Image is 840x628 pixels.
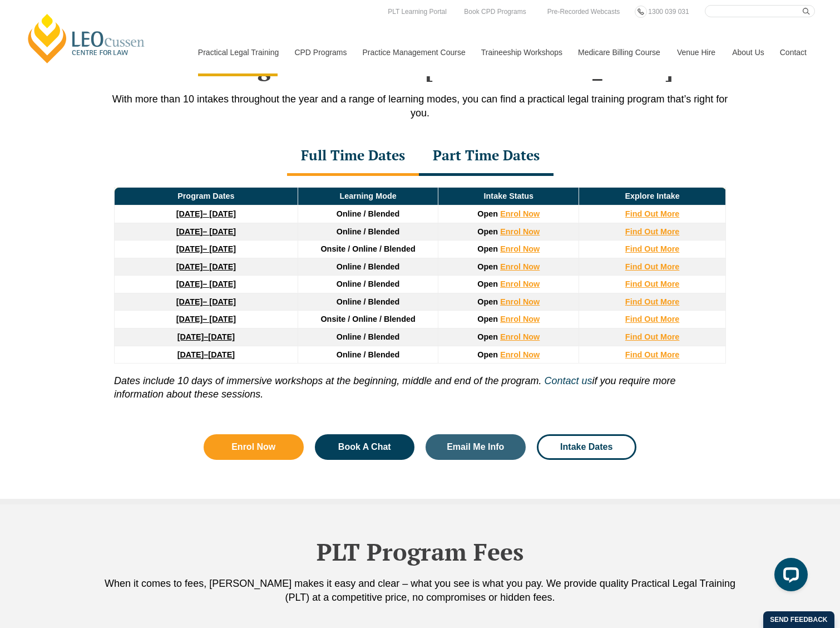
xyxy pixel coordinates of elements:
span: Onsite / Online / Blended [320,244,415,253]
td: Learning Mode [298,188,438,205]
strong: [DATE] [176,279,203,288]
strong: [DATE] [176,262,203,271]
span: Online / Blended [337,332,400,341]
span: Open [477,227,498,236]
strong: Find Out More [625,209,680,218]
a: CPD Programs [286,28,354,76]
span: Online / Blended [337,227,400,236]
strong: [DATE] [176,315,203,323]
p: When it comes to fees, [PERSON_NAME] makes it easy and clear – what you see is what you pay. We p... [103,577,737,605]
a: Enrol Now [500,244,540,253]
a: [DATE]– [DATE] [176,262,236,271]
iframe: LiveChat chat widget [765,553,812,600]
h2: PLT Program Fees [103,538,737,566]
a: [DATE]– [DATE] [176,227,236,236]
a: Email Me Info [426,434,526,460]
a: [PERSON_NAME] Centre for Law [25,12,148,65]
span: Online / Blended [337,350,400,359]
span: Enrol Now [231,443,275,452]
a: [DATE]–[DATE] [177,350,235,359]
a: [DATE]– [DATE] [176,297,236,306]
td: Program Dates [115,188,298,205]
a: Enrol Now [500,332,540,341]
a: Traineeship Workshops [473,28,570,76]
strong: [DATE] [176,297,203,306]
a: Find Out More [625,227,680,236]
a: Enrol Now [500,262,540,271]
a: Intake Dates [537,434,637,460]
a: [DATE]– [DATE] [176,279,236,288]
a: Contact us [544,375,592,386]
a: Pre-Recorded Webcasts [545,6,623,18]
a: Practice Management Course [354,28,473,76]
p: if you require more information about these sessions. [114,364,726,401]
span: Open [477,332,498,341]
div: Part Time Dates [419,137,554,176]
a: Enrol Now [204,434,304,460]
a: [DATE]–[DATE] [177,332,235,341]
p: With more than 10 intakes throughout the year and a range of learning modes, you can find a pract... [103,92,737,120]
strong: [DATE] [177,332,204,341]
span: Online / Blended [337,297,400,306]
a: Enrol Now [500,350,540,359]
strong: Find Out More [625,332,680,341]
i: Dates include 10 days of immersive workshops at the beginning, middle and end of the program. [114,375,541,386]
span: Book A Chat [338,443,391,452]
div: Full Time Dates [287,137,419,176]
a: Medicare Billing Course [570,28,669,76]
span: Open [477,209,498,218]
a: Enrol Now [500,315,540,323]
span: 1300 039 031 [648,8,689,16]
a: PLT Learning Portal [385,6,449,18]
a: Contact [772,28,815,76]
span: Online / Blended [337,262,400,271]
span: [DATE] [208,332,235,341]
a: Find Out More [625,244,680,253]
a: Practical Legal Training [190,28,286,76]
a: Find Out More [625,297,680,306]
td: Intake Status [438,188,579,205]
a: [DATE]– [DATE] [176,209,236,218]
a: About Us [724,28,772,76]
a: [DATE]– [DATE] [176,315,236,323]
span: Onsite / Online / Blended [320,315,415,323]
strong: [DATE] [176,244,203,253]
a: Enrol Now [500,227,540,236]
span: Open [477,244,498,253]
a: Find Out More [625,315,680,323]
a: Enrol Now [500,209,540,218]
span: Open [477,315,498,323]
span: Open [477,297,498,306]
a: Book A Chat [315,434,415,460]
a: Enrol Now [500,279,540,288]
a: 1300 039 031 [645,6,691,18]
a: Find Out More [625,350,680,359]
a: Venue Hire [669,28,724,76]
span: Intake Dates [560,443,612,452]
span: Open [477,279,498,288]
span: [DATE] [208,350,235,359]
a: Find Out More [625,262,680,271]
a: Find Out More [625,279,680,288]
a: [DATE]– [DATE] [176,244,236,253]
a: Book CPD Programs [461,6,528,18]
span: Online / Blended [337,209,400,218]
strong: [DATE] [176,209,203,218]
span: Online / Blended [337,279,400,288]
strong: [DATE] [176,227,203,236]
td: Explore Intake [579,188,726,205]
h2: PLT Program Dates in [GEOGRAPHIC_DATA] [103,53,737,81]
span: Open [477,262,498,271]
a: Enrol Now [500,297,540,306]
span: Email Me Info [447,443,504,452]
span: Open [477,350,498,359]
strong: [DATE] [177,350,204,359]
